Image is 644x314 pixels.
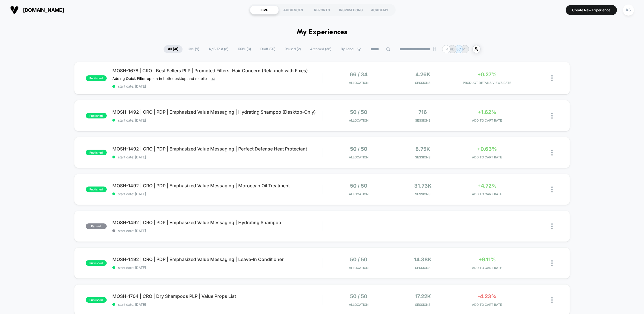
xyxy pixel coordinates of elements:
[112,146,322,152] span: MOSH-1492 | CRO | PDP | Emphasized Value Messaging | Perfect Defense Heat Protectant
[112,266,322,270] span: start date: [DATE]
[86,223,107,229] span: paused
[551,186,553,192] img: close
[623,5,634,16] div: KS
[280,45,305,53] span: Paused ( 2 )
[350,293,367,299] span: 50 / 50
[112,183,322,188] span: MOSH-1492 | CRO | PDP | Emphasized Value Messaging | Moroccan Oil Treatment
[112,155,322,159] span: start date: [DATE]
[551,260,553,266] img: close
[415,71,430,77] span: 4.26k
[86,186,107,192] span: published
[350,146,367,152] span: 50 / 50
[456,155,518,159] span: ADD TO CART RATE
[112,84,322,88] span: start date: [DATE]
[164,45,183,53] span: All ( 31 )
[551,75,553,81] img: close
[112,302,322,307] span: start date: [DATE]
[250,5,279,14] div: LIVE
[86,150,107,155] span: published
[308,5,336,14] div: REPORTS
[392,118,454,122] span: Sessions
[414,256,432,262] span: 14.38k
[621,4,636,16] button: KS
[112,229,322,233] span: start date: [DATE]
[349,155,368,159] span: Allocation
[415,146,430,152] span: 8.75k
[349,192,368,196] span: Allocation
[456,47,461,51] p: JC
[456,192,518,196] span: ADD TO CART RATE
[10,6,19,14] img: Visually logo
[112,76,207,81] span: Adding Quick Filter option in both desktop and mobile
[112,192,322,196] span: start date: [DATE]
[112,68,322,73] span: MOSH-1678 | CRO | Best Sellers PLP | Promoted Filters, Hair Concern (Relaunch with Fixes)
[112,256,322,262] span: MOSH-1492 | CRO | PDP | Emphasized Value Messaging | Leave-In Conditioner
[349,266,368,270] span: Allocation
[477,71,497,77] span: +0.27%
[566,5,617,15] button: Create New Experience
[112,118,322,122] span: start date: [DATE]
[456,303,518,307] span: ADD TO CART RATE
[365,5,394,14] div: ACADEMY
[183,45,203,53] span: Live ( 9 )
[456,118,518,122] span: ADD TO CART RATE
[8,5,66,14] button: [DOMAIN_NAME]
[392,81,454,85] span: Sessions
[336,5,365,14] div: INSPIRATIONS
[478,109,496,115] span: +1.62%
[86,297,107,303] span: published
[463,47,467,51] p: PT
[478,256,495,262] span: +9.11%
[112,109,322,115] span: MOSH-1492 | CRO | PDP | Emphasized Value Messaging | Hydrating Shampoo (Desktop-Only)
[551,297,553,303] img: close
[392,192,454,196] span: Sessions
[86,113,107,118] span: published
[86,75,107,81] span: published
[392,303,454,307] span: Sessions
[415,293,431,299] span: 17.22k
[341,47,354,51] span: By Label
[297,28,347,37] h1: My Experiences
[233,45,255,53] span: 100% ( 3 )
[442,45,450,53] div: + 4
[392,155,454,159] span: Sessions
[477,146,497,152] span: +0.63%
[551,223,553,229] img: close
[433,47,436,51] img: end
[551,150,553,156] img: close
[349,118,368,122] span: Allocation
[414,183,432,189] span: 31.73k
[450,47,455,51] p: RD
[349,303,368,307] span: Allocation
[112,220,322,225] span: MOSH-1492 | CRO | PDP | Emphasized Value Messaging | Hydrating Shampoo
[456,266,518,270] span: ADD TO CART RATE
[456,81,518,85] span: PRODUCT DETAILS VIEWS RATE
[23,7,64,13] span: [DOMAIN_NAME]
[478,293,496,299] span: -4.23%
[279,5,308,14] div: AUDIENCES
[256,45,280,53] span: Draft ( 20 )
[418,109,427,115] span: 716
[392,266,454,270] span: Sessions
[477,183,497,189] span: +4.72%
[350,183,367,189] span: 50 / 50
[551,113,553,119] img: close
[350,109,367,115] span: 50 / 50
[350,71,368,77] span: 66 / 34
[112,293,322,299] span: MOSH-1704 | CRO | Dry Shampoos PLP | Value Props List
[349,81,368,85] span: Allocation
[306,45,336,53] span: Archived ( 38 )
[86,260,107,266] span: published
[350,256,367,262] span: 50 / 50
[204,45,233,53] span: A/B Test ( 6 )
